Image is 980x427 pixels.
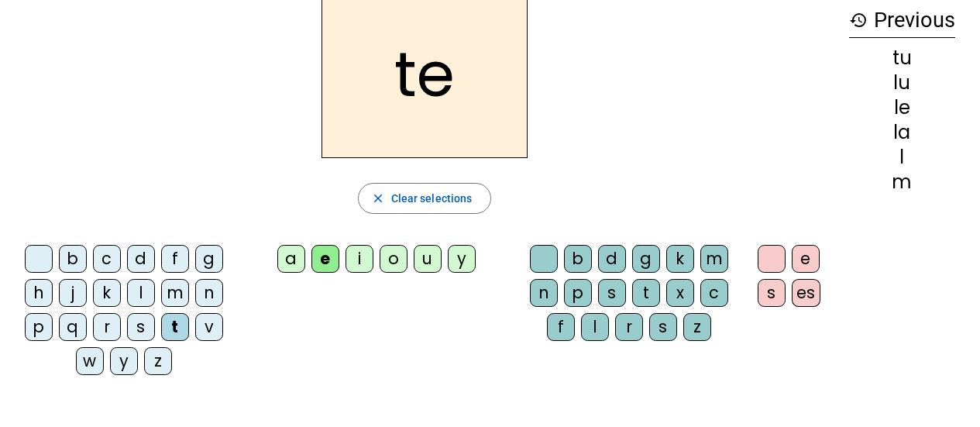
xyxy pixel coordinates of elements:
[25,279,53,307] div: h
[311,245,339,273] div: e
[25,313,53,341] div: p
[76,347,104,375] div: w
[683,313,711,341] div: z
[700,279,728,307] div: c
[666,279,694,307] div: x
[195,279,223,307] div: n
[127,279,155,307] div: l
[161,279,189,307] div: m
[127,313,155,341] div: s
[110,347,138,375] div: y
[849,173,955,191] div: m
[849,98,955,117] div: le
[564,279,592,307] div: p
[632,245,660,273] div: g
[758,279,786,307] div: s
[161,245,189,273] div: f
[127,245,155,273] div: d
[666,245,694,273] div: k
[195,313,223,341] div: v
[632,279,660,307] div: t
[391,189,473,208] span: Clear selections
[849,123,955,142] div: la
[615,313,643,341] div: r
[59,313,87,341] div: q
[849,11,868,29] mat-icon: history
[380,245,407,273] div: o
[530,279,558,307] div: n
[371,191,385,205] mat-icon: close
[346,245,373,273] div: i
[649,313,677,341] div: s
[849,148,955,167] div: l
[195,245,223,273] div: g
[144,347,172,375] div: z
[448,245,476,273] div: y
[598,279,626,307] div: s
[59,245,87,273] div: b
[547,313,575,341] div: f
[849,74,955,92] div: lu
[581,313,609,341] div: l
[358,183,492,214] button: Clear selections
[59,279,87,307] div: j
[792,279,820,307] div: es
[93,313,121,341] div: r
[277,245,305,273] div: a
[414,245,442,273] div: u
[564,245,592,273] div: b
[161,313,189,341] div: t
[700,245,728,273] div: m
[849,49,955,67] div: tu
[93,245,121,273] div: c
[598,245,626,273] div: d
[792,245,820,273] div: e
[849,3,955,38] h3: Previous
[93,279,121,307] div: k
